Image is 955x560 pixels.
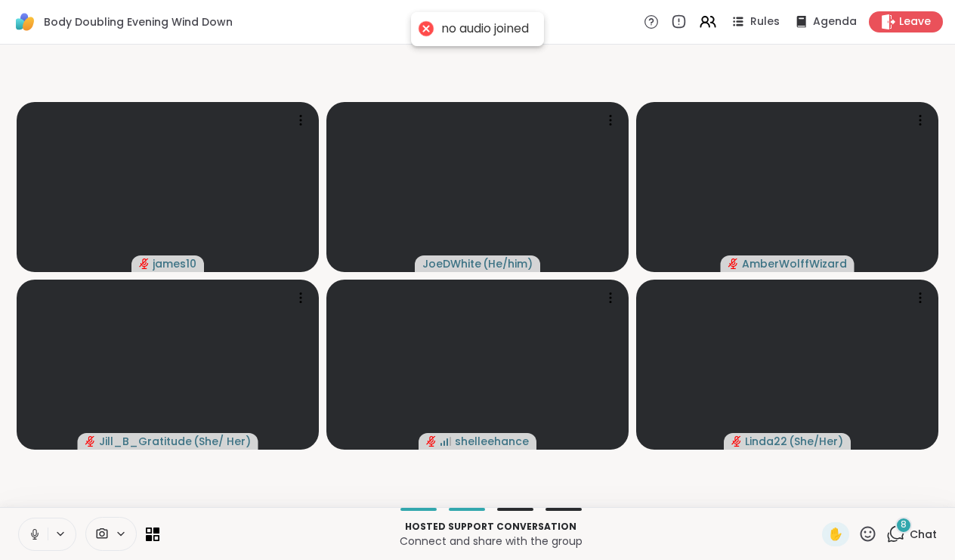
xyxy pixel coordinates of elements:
span: Jill_B_Gratitude [99,434,192,449]
span: Body Doubling Evening Wind Down [44,14,233,29]
span: Agenda [813,14,857,29]
span: 8 [901,518,907,531]
span: JoeDWhite [422,256,481,271]
div: no audio joined [441,21,529,37]
span: ( She/ Her ) [193,434,251,449]
span: shelleehance [455,434,529,449]
img: ShareWell Logomark [12,9,38,35]
span: ✋ [828,525,843,543]
span: Linda22 [745,434,787,449]
span: Chat [910,527,937,542]
span: Leave [899,14,931,29]
span: ( She/Her ) [789,434,843,449]
span: AmberWolffWizard [742,256,847,271]
span: james10 [153,256,196,271]
span: audio-muted [426,436,437,447]
span: Rules [750,14,780,29]
p: Hosted support conversation [168,520,813,534]
span: audio-muted [85,436,96,447]
span: audio-muted [731,436,742,447]
span: audio-muted [728,258,739,269]
span: audio-muted [139,258,150,269]
p: Connect and share with the group [168,534,813,549]
span: ( He/him ) [483,256,533,271]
